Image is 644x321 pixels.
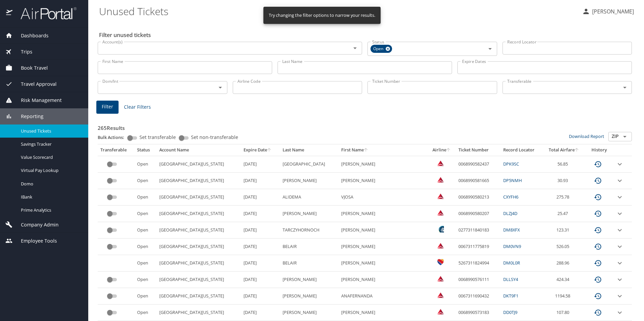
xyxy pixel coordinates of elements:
[191,135,238,140] span: Set non-transferable
[620,83,630,92] button: Open
[12,80,57,88] span: Travel Approval
[543,189,585,206] td: 275.78
[503,177,522,183] a: DP5NMH
[543,305,585,321] td: 107.80
[350,43,360,53] button: Open
[134,222,157,239] td: Open
[241,255,280,272] td: [DATE]
[616,292,624,300] button: expand row
[134,255,157,272] td: Open
[157,173,241,189] td: [GEOGRAPHIC_DATA][US_STATE]
[456,189,501,206] td: 0068990580213
[437,242,444,249] img: Delta Airlines
[157,255,241,272] td: [GEOGRAPHIC_DATA][US_STATE]
[6,7,13,20] img: icon-airportal.png
[98,120,632,132] h3: 265 Results
[134,305,157,321] td: Open
[339,272,428,288] td: [PERSON_NAME]
[12,113,43,120] span: Reporting
[503,194,518,200] a: CXYFH6
[437,160,444,167] img: Delta Airlines
[503,293,518,299] a: DKT9F1
[21,128,80,134] span: Unused Tickets
[12,221,59,228] span: Company Admin
[241,173,280,189] td: [DATE]
[13,7,76,20] img: airportal-logo.png
[616,210,624,218] button: expand row
[12,97,62,104] span: Risk Management
[456,272,501,288] td: 0068990576111
[437,275,444,282] img: Delta Airlines
[241,272,280,288] td: [DATE]
[456,173,501,189] td: 0068990581665
[339,305,428,321] td: [PERSON_NAME]
[503,260,520,266] a: DM0L0R
[157,272,241,288] td: [GEOGRAPHIC_DATA][US_STATE]
[503,161,519,167] a: DPK9SC
[280,305,339,321] td: [PERSON_NAME]
[280,222,339,239] td: TARCZYHORNOCH
[339,144,428,156] th: First Name
[585,144,613,156] th: History
[157,288,241,305] td: [GEOGRAPHIC_DATA][US_STATE]
[339,156,428,172] td: [PERSON_NAME]
[98,134,130,140] p: Bulk Actions:
[21,194,80,200] span: IBank
[280,272,339,288] td: [PERSON_NAME]
[616,177,624,185] button: expand row
[575,148,579,152] button: sort
[157,239,241,255] td: [GEOGRAPHIC_DATA][US_STATE]
[371,45,392,53] div: Open
[241,305,280,321] td: [DATE]
[280,189,339,206] td: ALIDEMA
[121,101,154,113] button: Clear Filters
[616,276,624,284] button: expand row
[280,144,339,156] th: Last Name
[456,206,501,222] td: 0068990580207
[280,156,339,172] td: [GEOGRAPHIC_DATA]
[456,288,501,305] td: 0067311690432
[339,189,428,206] td: VJOSA
[12,64,48,72] span: Book Travel
[456,305,501,321] td: 0068990573183
[21,154,80,160] span: Value Scorecard
[12,48,32,56] span: Trips
[267,148,272,152] button: sort
[12,237,57,245] span: Employee Tools
[339,222,428,239] td: [PERSON_NAME]
[364,148,368,152] button: sort
[543,255,585,272] td: 288.96
[339,173,428,189] td: [PERSON_NAME]
[12,32,49,39] span: Dashboards
[102,103,113,111] span: Filter
[543,222,585,239] td: 123.31
[269,9,375,22] div: Try changing the filter options to narrow your results.
[100,147,132,153] div: Transferable
[134,144,157,156] th: Status
[569,133,604,139] a: Download Report
[616,259,624,267] button: expand row
[485,44,495,53] button: Open
[543,272,585,288] td: 424.34
[280,255,339,272] td: BELAIR
[134,239,157,255] td: Open
[503,309,517,315] a: DD0TJ9
[21,181,80,187] span: Domo
[134,156,157,172] td: Open
[503,243,521,249] a: DM0VN9
[157,156,241,172] td: [GEOGRAPHIC_DATA][US_STATE]
[437,259,444,265] img: Southwest Airlines
[579,5,637,17] button: [PERSON_NAME]
[241,239,280,255] td: [DATE]
[134,272,157,288] td: Open
[157,144,241,156] th: Account Name
[99,1,577,22] h1: Unused Tickets
[616,243,624,251] button: expand row
[543,173,585,189] td: 30.93
[371,45,387,52] span: Open
[590,7,634,15] p: [PERSON_NAME]
[139,135,176,140] span: Set transferable
[99,30,633,40] h2: Filter unused tickets
[157,206,241,222] td: [GEOGRAPHIC_DATA][US_STATE]
[543,288,585,305] td: 1194.58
